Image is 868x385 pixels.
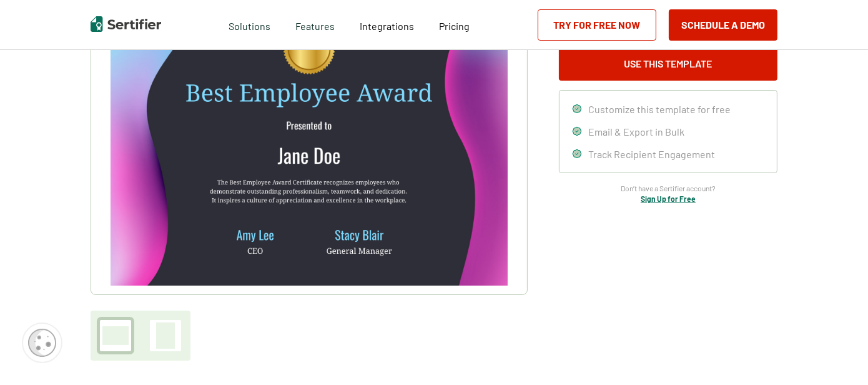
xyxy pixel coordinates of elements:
a: Sign Up for Free [641,194,696,203]
span: Customize this template for free [588,103,731,115]
span: Email & Export in Bulk [588,126,684,137]
img: Cookie Popup Icon [28,329,56,357]
img: Best Employee Award certificate​ [111,4,508,286]
img: Sertifier | Digital Credentialing Platform [91,16,161,32]
span: Solutions [229,17,271,32]
span: Pricing [440,20,470,32]
span: Features [296,17,335,32]
span: Don’t have a Sertifier account? [621,182,716,194]
button: Use This Template [559,45,777,81]
a: Integrations [360,17,415,32]
span: Track Recipient Engagement [588,148,715,160]
a: Pricing [440,17,470,32]
iframe: Chat Widget [806,325,868,385]
span: Integrations [360,20,415,32]
button: Schedule a Demo [669,9,777,41]
a: Try for Free Now [538,9,656,41]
